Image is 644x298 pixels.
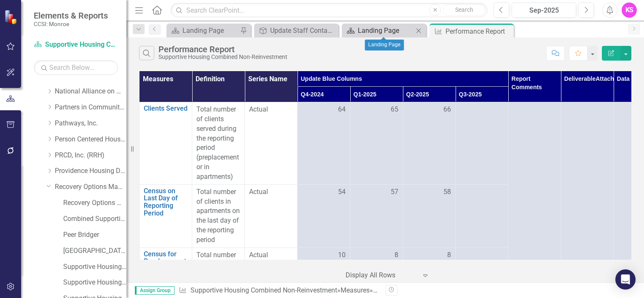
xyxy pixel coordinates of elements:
[256,25,336,36] a: Update Staff Contacts and Website Link on Agency Landing Page
[350,184,403,247] td: Double-Click to Edit
[298,102,350,185] td: Double-Click to Edit
[63,198,126,208] a: Recovery Options Made Easy (MCOMH Internal)
[338,250,346,260] span: 10
[144,105,188,112] a: Clients Served
[63,214,126,224] a: Combined Supportive Housing
[245,184,298,247] td: Double-Click to Edit
[55,87,126,96] a: National Alliance on Mental Illness
[55,103,126,112] a: Partners in Community Development
[455,6,473,13] span: Search
[344,25,413,36] a: Landing Page
[34,40,118,50] a: Supportive Housing Combined Non-Reinvestment
[196,105,240,182] p: Total number of clients served during the reporting period (preplacement or in apartments)
[140,102,192,185] td: Double-Click to Edit Right Click for Context Menu
[391,105,398,114] span: 65
[192,184,245,247] td: Double-Click to Edit
[171,3,487,18] input: Search ClearPoint...
[270,25,336,36] div: Update Staff Contacts and Website Link on Agency Landing Page
[169,25,238,36] a: Landing Page
[403,102,456,185] td: Double-Click to Edit
[245,102,298,185] td: Double-Click to Edit
[358,25,413,36] div: Landing Page
[394,250,398,260] span: 8
[196,187,240,245] p: Total number of clients in apartments on the last day of the reporting period
[249,250,293,260] span: Actual
[192,102,245,185] td: Double-Click to Edit
[456,102,508,185] td: Double-Click to Edit
[179,286,379,295] div: » »
[403,184,456,247] td: Double-Click to Edit
[515,5,573,16] div: Sep-2025
[63,230,126,240] a: Peer Bridger
[365,40,404,51] div: Landing Page
[456,184,508,247] td: Double-Click to Edit
[338,187,346,197] span: 54
[63,278,126,287] a: Supportive Housing - MRT Beds
[391,187,398,197] span: 57
[298,184,350,247] td: Double-Click to Edit
[622,3,637,18] button: KS
[140,184,192,247] td: Double-Click to Edit Right Click for Context Menu
[55,135,126,144] a: Person Centered Housing Options, Inc.
[350,102,403,185] td: Double-Click to Edit
[443,4,485,16] button: Search
[4,10,19,24] img: ClearPoint Strategy
[445,26,512,37] div: Performance Report
[144,187,188,217] a: Census on Last Day of Reporting Period
[182,25,238,36] div: Landing Page
[512,3,576,18] button: Sep-2025
[34,11,108,21] span: Elements & Reports
[55,151,126,160] a: PRCD, Inc. (RRH)
[135,286,174,295] span: Assign Group
[443,105,451,114] span: 66
[158,54,287,60] div: Supportive Housing Combined Non-Reinvestment
[34,60,118,75] input: Search Below...
[34,21,108,27] small: CCSI: Monroe
[55,119,126,128] a: Pathways, Inc.
[63,246,126,256] a: [GEOGRAPHIC_DATA]
[447,250,451,260] span: 8
[249,105,293,114] span: Actual
[338,105,346,114] span: 64
[249,187,293,197] span: Actual
[63,262,126,272] a: Supportive Housing - Long Stay Beds
[55,166,126,176] a: Providence Housing Development Corporation
[443,187,451,197] span: 58
[191,286,337,294] a: Supportive Housing Combined Non-Reinvestment
[615,269,636,290] div: Open Intercom Messenger
[158,45,287,54] div: Performance Report
[144,250,188,265] a: Census for Preplacement
[55,182,126,192] a: Recovery Options Made Easy
[341,286,370,294] a: Measures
